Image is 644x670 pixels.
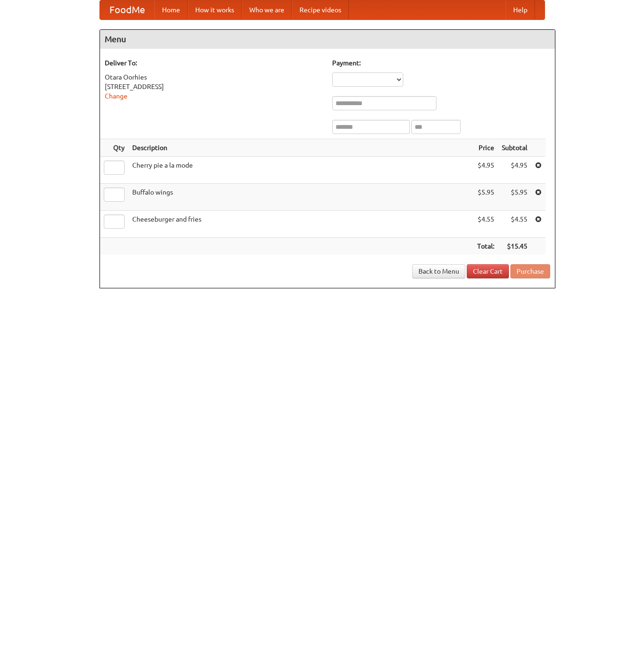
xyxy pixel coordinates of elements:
[473,157,498,184] td: $4.95
[506,0,535,19] a: Help
[412,264,465,278] a: Back to Menu
[473,211,498,238] td: $4.55
[128,139,473,157] th: Description
[100,30,555,49] h4: Menu
[100,139,128,157] th: Qty
[498,238,531,255] th: $15.45
[473,139,498,157] th: Price
[154,0,188,19] a: Home
[128,157,473,184] td: Cherry pie a la mode
[188,0,242,19] a: How it works
[473,184,498,211] td: $5.95
[242,0,292,19] a: Who we are
[105,92,127,100] a: Change
[473,238,498,255] th: Total:
[498,184,531,211] td: $5.95
[467,264,509,278] a: Clear Cart
[105,58,323,68] h5: Deliver To:
[100,0,154,19] a: FoodMe
[510,264,550,278] button: Purchase
[128,211,473,238] td: Cheeseburger and fries
[498,211,531,238] td: $4.55
[498,157,531,184] td: $4.95
[128,184,473,211] td: Buffalo wings
[332,58,550,68] h5: Payment:
[105,82,323,91] div: [STREET_ADDRESS]
[498,139,531,157] th: Subtotal
[105,72,323,82] div: Otara Oorhies
[292,0,349,19] a: Recipe videos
